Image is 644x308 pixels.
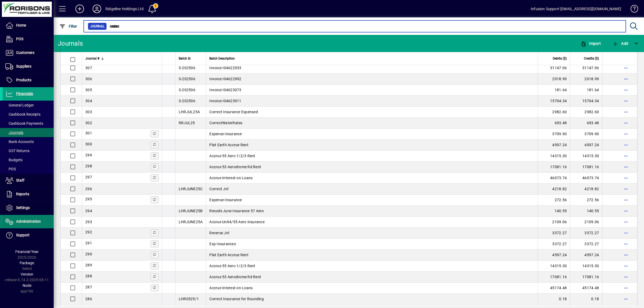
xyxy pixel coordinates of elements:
[85,110,92,114] span: 303
[538,107,570,118] td: 2982.60
[71,4,88,14] button: Add
[206,85,538,96] td: Invoice I04623073
[570,151,602,162] td: 14315.30
[538,283,570,294] td: 45174.48
[3,229,54,242] a: Support
[206,162,538,173] td: Accrue 53 Aerodrome Rd Rent
[570,228,602,239] td: 3372.27
[538,74,570,85] td: 2018.99
[16,78,31,82] span: Products
[622,295,630,303] button: More options
[85,99,92,103] span: 304
[5,167,16,171] span: POS
[206,63,538,74] td: Invoice I04622933
[3,74,54,87] a: Products
[175,107,206,118] td: LHRJUL25A
[538,96,570,107] td: 15704.34
[206,239,538,250] td: Exp Insurances
[622,75,630,83] button: More options
[5,149,30,153] span: GST Returns
[531,5,621,13] div: Infusion Support [EMAIL_ADDRESS][DOMAIN_NAME]
[5,103,34,107] span: General Ledger
[105,5,144,13] div: Ridgeline Holdings Ltd
[622,130,630,138] button: More options
[622,86,630,94] button: More options
[538,118,570,129] td: 693.48
[85,164,92,168] span: 298
[206,250,538,261] td: Plat Earth Accrue Rent
[3,174,54,187] a: Staff
[5,158,23,162] span: Budgets
[85,142,92,146] span: 300
[206,184,538,195] td: Correct Jnl
[538,195,570,206] td: 272.56
[16,233,30,237] span: Support
[627,1,637,19] a: Knowledge Base
[206,96,538,107] td: Invoice I04623011
[85,252,92,256] span: 290
[20,261,34,265] span: Package
[570,129,602,140] td: 3709.90
[3,110,54,119] a: Cashbook Receipts
[570,250,602,261] td: 4597.24
[175,63,206,74] td: S-202506
[85,220,92,224] span: 293
[622,185,630,193] button: More options
[570,283,602,294] td: 45174.48
[570,74,602,85] td: 2018.99
[538,261,570,272] td: 14315.30
[85,187,92,191] span: 296
[622,163,630,171] button: More options
[622,64,630,72] button: More options
[570,173,602,184] td: 46073.74
[538,217,570,228] td: 2109.06
[179,56,191,61] span: Batch Id
[85,88,92,92] span: 305
[23,283,31,288] span: Node
[175,217,206,228] td: LHRJUNE25A
[622,141,630,149] button: More options
[622,273,630,281] button: More options
[538,63,570,74] td: 31147.06
[85,121,92,125] span: 302
[584,56,599,61] span: Credits ($)
[85,241,92,245] span: 291
[88,4,105,14] button: Profile
[206,228,538,239] td: Reverse Jnl
[570,239,602,250] td: 3372.27
[570,195,602,206] td: 272.56
[206,140,538,151] td: Plat Earth Accrue Rent
[206,217,538,228] td: Accrue Unit4/55 Aero Insurance
[85,230,92,234] span: 292
[570,63,602,74] td: 31147.06
[570,272,602,283] td: 17081.16
[611,39,630,48] button: Add
[90,24,104,29] span: Journal
[206,261,538,272] td: Accrue 55 Aero 1/2/3 Rent
[622,207,630,215] button: More options
[175,85,206,96] td: S-202506
[622,229,630,237] button: More options
[85,77,92,81] span: 306
[206,107,538,118] td: Correct Insurance Expensed
[570,206,602,217] td: 140.55
[3,164,54,174] a: POS
[206,129,538,140] td: Expense Insurance
[622,152,630,160] button: More options
[622,284,630,292] button: More options
[16,219,41,223] span: Administration
[206,206,538,217] td: Recode June Insurance 57 Aero
[622,119,630,127] button: More options
[622,108,630,116] button: More options
[85,209,92,213] span: 294
[58,39,83,48] div: Journals
[16,91,33,96] span: Financials
[570,184,602,195] td: 4218.82
[3,137,54,146] a: Bank Accounts
[206,272,538,283] td: Accrue 53 Aerodrome Rd Rent
[206,294,538,305] td: Correct Insurance for Rounding
[580,41,601,46] span: Import
[16,206,30,210] span: Settings
[538,228,570,239] td: 3372.27
[622,97,630,105] button: More options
